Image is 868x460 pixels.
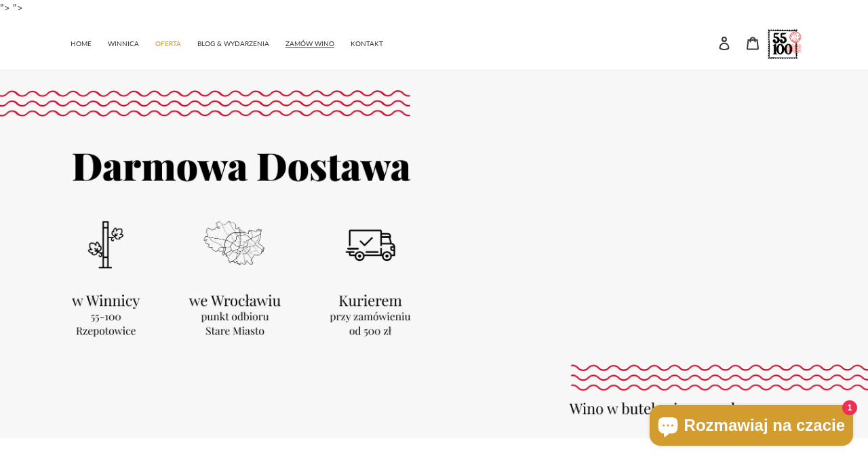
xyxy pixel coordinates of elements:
[155,39,181,48] span: OFERTA
[64,33,98,52] a: HOME
[285,39,334,48] span: ZAMÓW WINO
[101,33,146,52] a: WINNICA
[71,39,92,48] span: HOME
[108,39,139,48] span: WINNICA
[197,39,269,48] span: BLOG & WYDARZENIA
[351,39,383,48] span: KONTAKT
[344,33,390,52] a: KONTAKT
[149,33,188,52] a: OFERTA
[646,405,857,449] inbox-online-store-chat: Czat w sklepie online Shopify
[279,33,341,52] a: ZAMÓW WINO
[191,33,276,52] a: BLOG & WYDARZENIA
